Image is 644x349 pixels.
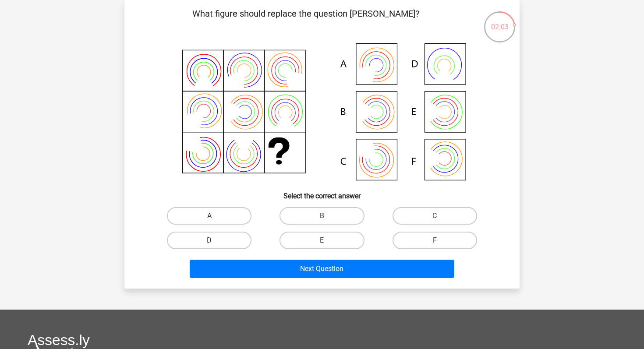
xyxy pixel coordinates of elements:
label: E [280,232,364,249]
label: A [167,207,251,225]
label: C [393,207,477,225]
label: F [393,232,477,249]
p: What figure should replace the question [PERSON_NAME]? [138,7,473,33]
label: B [280,207,364,225]
button: Next Question [190,260,455,278]
label: D [167,232,251,249]
div: 02:03 [483,11,516,32]
h6: Select the correct answer [138,185,506,200]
